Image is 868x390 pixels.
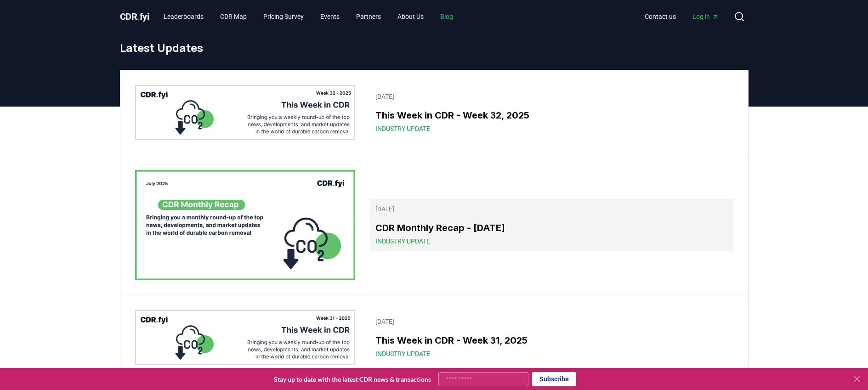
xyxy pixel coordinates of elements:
[375,317,727,326] p: [DATE]
[135,310,356,365] img: This Week in CDR - Week 31, 2025 blog post image
[375,221,727,235] h3: CDR Monthly Recap - [DATE]
[135,85,356,140] img: This Week in CDR - Week 32, 2025 blog post image
[375,349,430,358] span: Industry Update
[370,86,733,139] a: [DATE]This Week in CDR - Week 32, 2025Industry Update
[375,333,727,347] h3: This Week in CDR - Week 31, 2025
[349,8,388,25] a: Partners
[375,237,430,246] span: Industry Update
[370,199,733,251] a: [DATE]CDR Monthly Recap - [DATE]Industry Update
[120,40,749,55] h1: Latest Updates
[692,12,719,21] span: Log in
[433,8,460,25] a: Blog
[256,8,311,25] a: Pricing Survey
[156,8,460,25] nav: Main
[213,8,254,25] a: CDR Map
[156,8,211,25] a: Leaderboards
[375,204,727,214] p: [DATE]
[637,8,683,25] a: Contact us
[120,10,149,23] a: CDR.fyi
[375,108,727,122] h3: This Week in CDR - Week 32, 2025
[120,11,149,22] span: CDR fyi
[313,8,347,25] a: Events
[137,11,140,22] span: .
[135,170,356,280] img: CDR Monthly Recap - July 2025 blog post image
[370,311,733,364] a: [DATE]This Week in CDR - Week 31, 2025Industry Update
[375,124,430,133] span: Industry Update
[685,8,726,25] a: Log in
[390,8,431,25] a: About Us
[637,8,726,25] nav: Main
[375,92,727,101] p: [DATE]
